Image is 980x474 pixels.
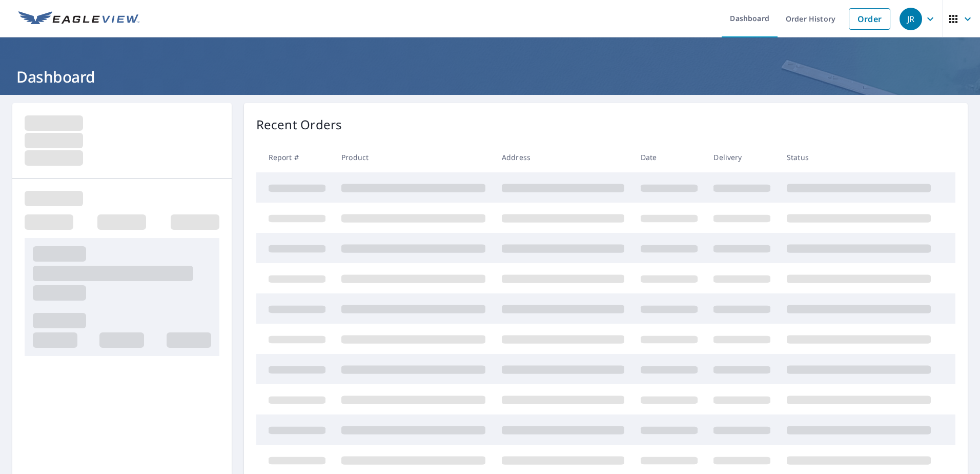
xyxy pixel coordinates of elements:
th: Address [494,142,632,172]
img: EV Logo [18,11,139,27]
th: Date [632,142,706,172]
th: Product [333,142,494,172]
h1: Dashboard [12,66,968,87]
a: Order [849,8,890,30]
th: Status [779,142,939,172]
th: Report # [256,142,334,172]
p: Recent Orders [256,115,342,134]
th: Delivery [705,142,779,172]
div: JR [900,8,922,30]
